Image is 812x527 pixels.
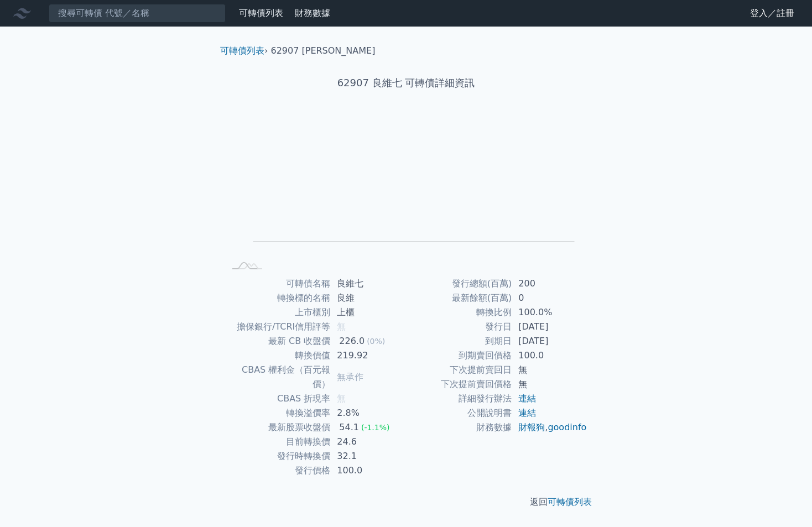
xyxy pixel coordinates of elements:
td: 財務數據 [406,420,512,435]
td: 到期賣回價格 [406,348,512,363]
td: 下次提前賣回日 [406,363,512,377]
td: 無 [512,363,587,377]
a: 財報狗 [518,422,545,432]
a: 登入／註冊 [741,4,803,22]
td: 100.0 [330,463,406,478]
div: 226.0 [337,334,367,348]
td: 24.6 [330,435,406,449]
td: 100.0 [512,348,587,363]
li: 62907 [PERSON_NAME] [271,44,376,58]
a: goodinfo [548,422,586,432]
span: (0%) [367,337,385,346]
td: 發行價格 [225,463,330,478]
span: 無承作 [337,372,363,382]
td: , [512,420,587,435]
td: 轉換比例 [406,305,512,320]
td: 219.92 [330,348,406,363]
td: 轉換價值 [225,348,330,363]
h1: 62907 良維七 可轉債詳細資訊 [211,75,601,91]
td: 良維 [330,291,406,305]
td: 最新餘額(百萬) [406,291,512,305]
td: 最新 CB 收盤價 [225,334,330,348]
td: 32.1 [330,449,406,463]
td: 最新股票收盤價 [225,420,330,435]
td: 發行日 [406,320,512,334]
td: 可轉債名稱 [225,276,330,291]
td: 下次提前賣回價格 [406,377,512,392]
td: CBAS 折現率 [225,392,330,406]
td: 良維七 [330,276,406,291]
a: 可轉債列表 [239,8,283,18]
td: 100.0% [512,305,587,320]
a: 連結 [518,393,536,404]
li: › [220,44,268,58]
td: 2.8% [330,406,406,420]
td: 無 [512,377,587,392]
input: 搜尋可轉債 代號／名稱 [49,4,226,23]
td: CBAS 權利金（百元報價） [225,363,330,392]
a: 連結 [518,408,536,418]
p: 返回 [211,495,601,509]
td: 轉換標的名稱 [225,291,330,305]
td: [DATE] [512,334,587,348]
td: 轉換溢價率 [225,406,330,420]
td: 擔保銀行/TCRI信用評等 [225,320,330,334]
td: 發行時轉換價 [225,449,330,463]
td: 到期日 [406,334,512,348]
td: 公開說明書 [406,406,512,420]
div: 54.1 [337,420,361,435]
a: 可轉債列表 [220,45,264,56]
span: 無 [337,393,346,404]
td: 上櫃 [330,305,406,320]
td: [DATE] [512,320,587,334]
span: (-1.1%) [361,423,390,432]
td: 0 [512,291,587,305]
td: 發行總額(百萬) [406,276,512,291]
td: 目前轉換價 [225,435,330,449]
td: 詳細發行辦法 [406,392,512,406]
g: Chart [243,126,575,258]
a: 可轉債列表 [548,497,592,507]
a: 財務數據 [295,8,330,18]
td: 200 [512,276,587,291]
td: 上市櫃別 [225,305,330,320]
span: 無 [337,321,346,332]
